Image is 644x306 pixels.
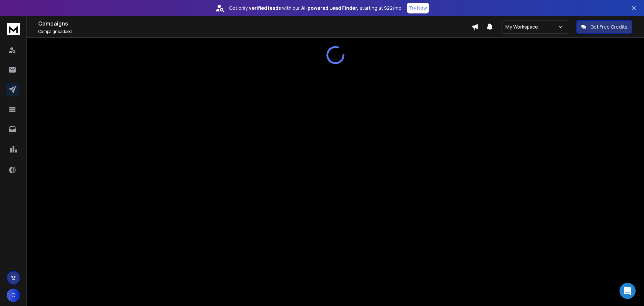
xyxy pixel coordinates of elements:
p: Get only with our starting at $22/mo [229,5,401,11]
button: C [7,289,20,302]
img: logo [7,23,20,35]
button: Get Free Credits [576,20,632,34]
p: Get Free Credits [590,24,628,30]
p: Campaigns added [38,29,472,34]
strong: verified leads [249,5,281,11]
p: Try Now [409,5,427,11]
div: Open Intercom Messenger [620,283,636,299]
strong: AI-powered Lead Finder, [301,5,358,11]
p: My Workspace [505,24,541,30]
button: Try Now [407,3,429,13]
h1: Campaigns [38,19,472,28]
